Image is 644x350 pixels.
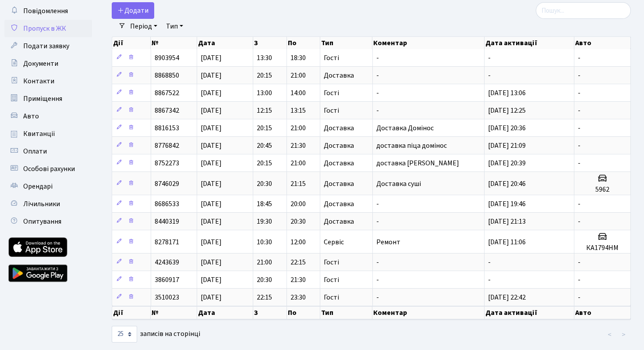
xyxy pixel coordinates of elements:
span: 8816153 [155,123,179,133]
span: 4243639 [155,257,179,267]
th: Дії [112,37,151,49]
span: Додати [117,6,149,15]
th: По [287,306,321,319]
a: Опитування [4,213,92,230]
span: Гості [324,259,339,266]
span: Пропуск в ЖК [23,24,66,33]
span: 21:30 [290,275,306,285]
span: 20:30 [257,275,272,285]
span: доставка піца домінос [376,141,447,150]
th: Дата [197,37,253,49]
span: Подати заявку [23,41,69,51]
th: № [151,306,197,319]
span: Доставка суші [376,179,421,189]
span: [DATE] [201,237,222,247]
th: Авто [574,37,631,49]
span: 20:15 [257,123,272,133]
a: Оплати [4,143,92,160]
span: 14:00 [290,88,306,98]
span: Контакти [23,76,54,86]
span: 21:00 [290,158,306,168]
span: [DATE] [201,257,222,267]
span: - [578,53,580,63]
a: Подати заявку [4,37,92,55]
span: 8686533 [155,199,179,209]
span: Документи [23,59,58,68]
span: 13:15 [290,106,306,115]
span: 13:30 [257,53,272,63]
th: Тип [320,306,372,319]
span: [DATE] [201,141,222,150]
span: [DATE] 19:46 [488,199,526,209]
span: Опитування [23,217,61,226]
span: - [376,88,379,98]
span: - [376,53,379,63]
span: 23:30 [290,293,306,302]
span: Гості [324,276,339,283]
span: 8278171 [155,237,179,247]
span: - [578,88,580,98]
a: Період [127,19,161,34]
span: [DATE] 20:36 [488,123,526,133]
span: [DATE] [201,217,222,226]
span: [DATE] [201,293,222,302]
span: Сервіс [324,239,344,246]
span: - [376,199,379,209]
span: - [376,71,379,80]
span: 10:30 [257,237,272,247]
span: - [578,123,580,133]
a: Контакти [4,72,92,90]
span: 20:30 [290,217,306,226]
span: [DATE] 20:46 [488,179,526,189]
span: Доставка [324,72,354,79]
th: Дата [197,306,253,319]
span: Ремонт [376,237,400,247]
span: - [376,293,379,302]
a: Особові рахунки [4,160,92,178]
span: [DATE] 22:42 [488,293,526,302]
span: 20:30 [257,179,272,189]
th: Дії [112,306,151,319]
span: - [488,53,491,63]
span: 20:15 [257,158,272,168]
a: Додати [112,2,154,19]
span: 20:15 [257,71,272,80]
span: 18:45 [257,199,272,209]
span: Гості [324,89,339,96]
a: Приміщення [4,90,92,107]
th: Коментар [372,37,484,49]
span: 20:45 [257,141,272,150]
span: [DATE] [201,106,222,115]
th: Дата активації [485,37,574,49]
th: По [287,37,321,49]
span: 3860917 [155,275,179,285]
span: - [488,275,491,285]
span: 21:00 [257,257,272,267]
span: - [376,106,379,115]
span: Гості [324,107,339,114]
span: 8440319 [155,217,179,226]
span: - [488,257,491,267]
span: 21:15 [290,179,306,189]
span: Гості [324,294,339,301]
a: Орендарі [4,178,92,195]
span: [DATE] 20:39 [488,158,526,168]
span: [DATE] 11:06 [488,237,526,247]
span: - [578,106,580,115]
a: Квитанції [4,125,92,143]
span: 8868850 [155,71,179,80]
th: Дата активації [485,306,574,319]
span: Доставка [324,125,354,132]
select: записів на сторінці [112,326,137,343]
span: 18:30 [290,53,306,63]
span: 8867342 [155,106,179,115]
span: [DATE] [201,71,222,80]
span: [DATE] [201,158,222,168]
span: 8867522 [155,88,179,98]
th: Коментар [372,306,484,319]
span: 21:30 [290,141,306,150]
a: Авто [4,107,92,125]
span: [DATE] 21:13 [488,217,526,226]
span: [DATE] 13:06 [488,88,526,98]
input: Пошук... [536,2,631,19]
